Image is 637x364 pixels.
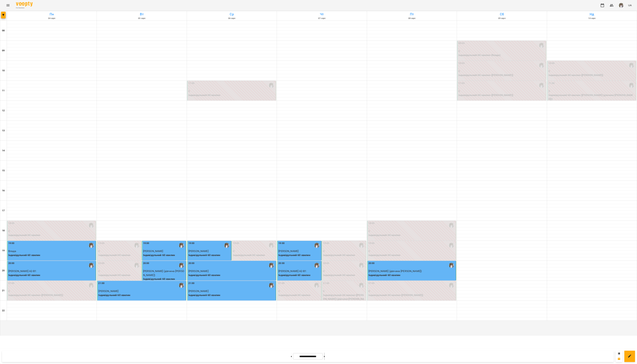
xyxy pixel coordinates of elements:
label: 19:00 [368,241,375,245]
p: Індивідульний 60 хвилин ([PERSON_NAME] (дівчина [PERSON_NAME])) [549,93,635,101]
div: Дебелко Аліна [359,263,364,268]
p: Індивідульний 60 хвилин [98,293,185,297]
span: [PERSON_NAME] [188,249,209,253]
label: 21:00 [323,281,329,285]
label: 11:00 [458,81,465,85]
p: Індивідульний 60 хвилин ([PERSON_NAME]) [458,73,545,77]
p: Індивідульний 60 хвилин [188,93,275,97]
p: 0 [278,289,320,293]
p: Індивідульний 60 хвилин ([PERSON_NAME] (дівчина [PERSON_NAME])) [323,293,365,305]
img: Дебелко Аліна [89,283,94,288]
p: 0 [98,249,140,253]
h6: 08 [2,29,5,32]
p: 0 [549,69,635,73]
div: Дебелко Аліна [89,223,94,228]
span: [PERSON_NAME] [98,289,118,293]
p: 0 [188,89,275,93]
img: Дебелко Аліна [314,263,319,268]
img: Дебелко Аліна [359,243,364,248]
img: Дебелко Аліна [89,263,94,268]
div: Дебелко Аліна [539,83,544,88]
label: 20:00 [278,261,285,265]
h6: 10 [2,69,5,72]
div: Дебелко Аліна [179,263,184,268]
h6: Пн [7,12,96,17]
h6: 14 [2,149,5,152]
h6: 16 [2,189,5,192]
p: Індивідульний 60 хвилин [8,253,95,257]
h6: 05 серп [97,17,186,20]
p: Індивідульний 60 хвилин [188,253,231,257]
h6: 22 [2,309,5,312]
button: UA [627,2,633,8]
p: Індивідульний 60 хвилин [98,273,140,277]
img: Дебелко Аліна [449,283,454,288]
p: Індивідульний 60 хвилин [278,273,320,277]
label: 20:00 [188,261,195,265]
h6: 04 серп [7,17,96,20]
h6: Пт [367,12,456,17]
img: Дебелко Аліна [269,83,274,88]
h6: 19 [2,249,5,252]
img: Дебелко Аліна [629,63,634,68]
p: 0 [549,89,635,93]
p: Індивідульний 60 хвилин [188,273,275,277]
label: 11:00 [188,81,195,85]
label: 10:00 [458,61,465,65]
div: Дебелко Аліна [449,243,454,248]
span: UA [628,3,632,7]
img: Дебелко Аліна [134,263,139,268]
span: [PERSON_NAME] [188,289,209,293]
div: Дебелко Аліна [224,243,229,248]
label: 19:00 [323,241,329,245]
label: 20:00 [323,261,329,265]
p: Індивідульний 60 хвилин [98,253,140,257]
label: 18:00 [8,221,14,225]
label: 11:00 [549,81,555,85]
h6: 08 серп [367,17,456,20]
label: 09:00 [458,41,465,45]
div: Дебелко Аліна [314,243,319,248]
img: Дебелко Аліна [449,223,454,228]
p: 0 [233,249,275,253]
p: 0 [368,229,455,233]
p: 0 [323,269,365,273]
h6: 21 [2,289,5,292]
img: Voopty Logo [16,2,33,6]
label: 20:00 [143,261,149,265]
h6: 11 [2,89,5,92]
img: Дебелко Аліна [179,243,184,248]
h6: 17 [2,209,5,212]
img: Дебелко Аліна [629,83,634,88]
p: Індивідульний 60 хвилин [8,273,95,277]
img: Дебелко Аліна [269,263,274,268]
img: Дебелко Аліна [134,243,139,248]
div: Дебелко Аліна [269,243,274,248]
label: 19:00 [98,241,104,245]
img: Дебелко Аліна [179,283,184,288]
div: Дебелко Аліна [539,43,544,48]
img: Дебелко Аліна [449,263,454,268]
label: 21:00 [368,281,375,285]
label: 19:00 [8,241,14,245]
span: For Business [16,7,33,9]
p: Індивідульний 60 хвилин [323,273,365,277]
label: 10:00 [549,61,555,65]
label: 19:00 [143,241,149,245]
h6: 07 серп [277,17,366,20]
p: Індивідульний 60 хвилин [278,293,320,297]
img: Дебелко Аліна [359,283,364,288]
img: Дебелко Аліна [314,283,319,288]
p: Індивідульний 60 хвилин [188,293,275,297]
label: 20:00 [368,261,375,265]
